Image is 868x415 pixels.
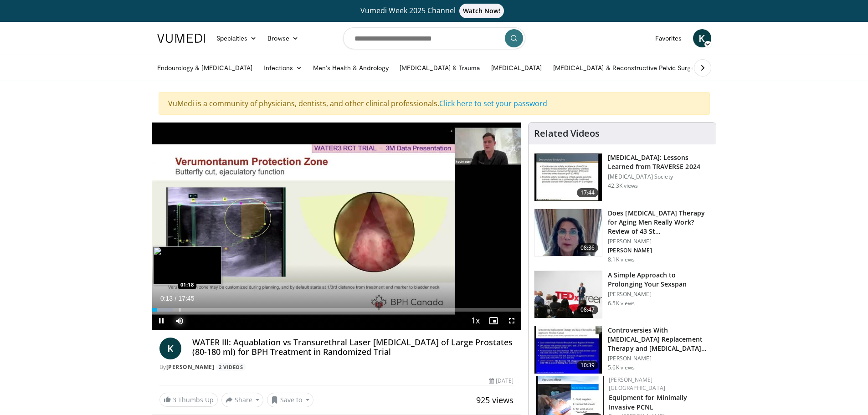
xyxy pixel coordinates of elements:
[534,209,710,263] a: 08:36 Does [MEDICAL_DATA] Therapy for Aging Men Really Work? Review of 43 St… [PERSON_NAME] [PERS...
[258,59,308,77] a: Infections
[577,243,599,252] span: 08:36
[609,393,687,411] a: Equipment for Minimally Invasive PCNL
[308,59,394,77] a: Men’s Health & Andrology
[608,153,710,171] h3: [MEDICAL_DATA]: Lessons Learned from TRAVERSE 2024
[175,295,177,302] span: /
[486,59,548,77] a: [MEDICAL_DATA]
[221,393,264,407] button: Share
[157,34,205,43] img: VuMedi Logo
[166,363,215,371] a: [PERSON_NAME]
[608,355,710,362] p: [PERSON_NAME]
[608,291,710,298] p: [PERSON_NAME]
[153,246,221,285] img: image.jpeg
[608,271,710,289] h3: A Simple Approach to Prolonging Your Sexspan
[608,256,635,263] p: 8.1K views
[608,300,635,307] p: 6.5K views
[489,377,514,385] div: [DATE]
[534,326,710,374] a: 10:39 Controversies With [MEDICAL_DATA] Replacement Therapy and [MEDICAL_DATA] Can… [PERSON_NAME]...
[173,395,176,404] span: 3
[608,364,635,371] p: 5.6K views
[170,312,189,330] button: Mute
[152,308,521,312] div: Progress Bar
[608,247,710,254] p: [PERSON_NAME]
[159,92,710,115] div: VuMedi is a community of physicians, dentists, and other clinical professionals.
[152,123,521,330] video-js: Video Player
[459,4,504,18] span: Watch Now!
[152,312,170,330] button: Pause
[650,29,688,47] a: Favorites
[577,188,599,197] span: 17:44
[534,271,710,319] a: 08:47 A Simple Approach to Prolonging Your Sexspan [PERSON_NAME] 6.5K views
[534,271,602,318] img: c4bd4661-e278-4c34-863c-57c104f39734.150x105_q85_crop-smart_upscale.jpg
[343,27,525,49] input: Search topics, interventions
[152,59,258,77] a: Endourology & [MEDICAL_DATA]
[439,98,547,108] a: Click here to set your password
[262,29,304,47] a: Browse
[466,312,484,330] button: Playback Rate
[159,4,710,18] a: Vumedi Week 2025 ChannelWatch Now!
[577,305,599,314] span: 08:47
[608,209,710,236] h3: Does [MEDICAL_DATA] Therapy for Aging Men Really Work? Review of 43 St…
[159,393,218,407] a: 3 Thumbs Up
[608,173,710,180] p: [MEDICAL_DATA] Society
[394,59,486,77] a: [MEDICAL_DATA] & Trauma
[693,29,711,47] a: K
[192,338,514,357] h4: WATER III: Aquablation vs Transurethral Laser [MEDICAL_DATA] of Large Prostates (80-180 ml) for B...
[534,153,710,201] a: 17:44 [MEDICAL_DATA]: Lessons Learned from TRAVERSE 2024 [MEDICAL_DATA] Society 42.3K views
[159,363,514,371] div: By
[159,338,181,359] a: K
[476,395,514,405] span: 925 views
[484,312,503,330] button: Enable picture-in-picture mode
[534,128,600,139] h4: Related Videos
[178,295,194,302] span: 17:45
[548,59,706,77] a: [MEDICAL_DATA] & Reconstructive Pelvic Surgery
[534,209,602,256] img: 4d4bce34-7cbb-4531-8d0c-5308a71d9d6c.150x105_q85_crop-smart_upscale.jpg
[534,154,602,201] img: 1317c62a-2f0d-4360-bee0-b1bff80fed3c.150x105_q85_crop-smart_upscale.jpg
[211,29,262,47] a: Specialties
[608,326,710,353] h3: Controversies With [MEDICAL_DATA] Replacement Therapy and [MEDICAL_DATA] Can…
[534,326,602,374] img: 418933e4-fe1c-4c2e-be56-3ce3ec8efa3b.150x105_q85_crop-smart_upscale.jpg
[608,238,710,245] p: [PERSON_NAME]
[267,393,313,407] button: Save to
[608,182,638,190] p: 42.3K views
[216,363,246,371] a: 2 Videos
[503,312,521,330] button: Fullscreen
[160,295,173,302] span: 0:13
[609,376,665,392] a: [PERSON_NAME] [GEOGRAPHIC_DATA]
[577,361,599,370] span: 10:39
